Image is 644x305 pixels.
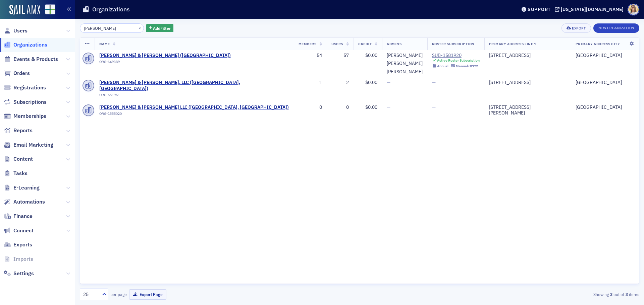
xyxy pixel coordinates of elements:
span: Memberships [13,112,46,120]
div: [GEOGRAPHIC_DATA] [576,80,634,86]
a: Organizations [4,41,47,49]
span: Organizations [13,41,47,49]
a: Users [4,27,28,34]
span: Imports [13,255,33,263]
span: Connect [13,227,34,234]
span: Registrations [13,84,46,91]
span: — [387,104,390,110]
h1: Organizations [92,5,130,13]
span: Subscriptions [13,98,47,106]
span: $0.00 [365,79,377,85]
span: Members [299,42,317,46]
a: Automations [4,198,45,206]
a: Email Marketing [4,141,53,149]
span: Finance [13,213,33,220]
span: Credit [358,42,372,46]
span: Events & Products [13,56,58,63]
a: Memberships [4,112,46,120]
div: 25 [83,291,98,298]
div: 0 [299,104,322,110]
button: [US_STATE][DOMAIN_NAME] [555,7,626,12]
div: 1 [299,80,322,86]
span: — [432,79,436,85]
div: Annual [437,64,448,68]
a: Reports [4,127,33,134]
div: ORG-1555020 [99,111,289,118]
span: Users [331,42,343,46]
div: 0 [331,104,349,110]
a: Settings [4,270,34,277]
div: 57 [331,53,349,59]
div: ORG-651961 [99,93,289,99]
a: Content [4,155,33,163]
div: [US_STATE][DOMAIN_NAME] [561,6,624,12]
span: Name [99,42,110,46]
div: Support [528,6,551,12]
span: Automations [13,198,45,206]
a: SUB-1581920 [432,53,480,59]
span: $0.00 [365,104,377,110]
span: — [432,104,436,110]
div: Manual x0972 [456,64,478,68]
span: Tasks [13,170,28,177]
span: Profile [628,4,639,15]
a: Orders [4,70,30,77]
span: Content [13,155,33,163]
span: Frazier & Deeter, LLC (Atlanta, GA) [99,80,289,91]
a: Exports [4,241,32,248]
div: [STREET_ADDRESS] [489,53,566,59]
a: [PERSON_NAME] & [PERSON_NAME], LLC ([GEOGRAPHIC_DATA], [GEOGRAPHIC_DATA]) [99,80,289,91]
input: Search… [80,23,144,33]
div: [STREET_ADDRESS][PERSON_NAME] [489,104,566,116]
a: [PERSON_NAME] & [PERSON_NAME] LLC ([GEOGRAPHIC_DATA], [GEOGRAPHIC_DATA]) [99,104,289,110]
span: Primary Address Line 1 [489,42,536,46]
a: View Homepage [40,4,55,16]
div: ORG-649389 [99,60,231,66]
div: [GEOGRAPHIC_DATA] [576,104,634,110]
a: Subscriptions [4,98,47,106]
strong: 3 [609,291,613,297]
img: SailAMX [45,4,55,15]
a: Finance [4,213,33,220]
button: AddFilter [146,24,174,32]
img: SailAMX [9,5,40,15]
div: Active Roster Subscription [437,58,480,63]
a: [PERSON_NAME] [387,53,423,59]
span: Settings [13,270,34,277]
strong: 3 [624,291,629,297]
a: New Organization [593,24,639,30]
span: Users [13,27,28,34]
span: Reports [13,127,33,134]
button: New Organization [593,23,639,33]
div: Export [572,26,586,30]
a: Registrations [4,84,46,91]
span: Frazier & Deeter (Huntsville) [99,53,231,59]
span: E-Learning [13,184,40,192]
a: E-Learning [4,184,40,192]
span: Exports [13,241,32,248]
a: Imports [4,255,33,263]
div: [STREET_ADDRESS] [489,80,566,86]
a: [PERSON_NAME] [387,61,423,67]
button: × [137,25,143,31]
a: Events & Products [4,56,58,63]
div: 54 [299,53,322,59]
a: Tasks [4,170,28,177]
a: [PERSON_NAME] & [PERSON_NAME] ([GEOGRAPHIC_DATA]) [99,53,231,59]
span: Email Marketing [13,141,53,149]
span: — [387,79,390,85]
span: $0.00 [365,52,377,58]
div: [GEOGRAPHIC_DATA] [576,53,634,59]
span: Add Filter [153,25,171,31]
span: Roster Subscription [432,42,475,46]
span: Primary Address City [576,42,620,46]
a: [PERSON_NAME] [387,69,423,75]
label: per page [110,291,127,297]
span: Admins [387,42,401,46]
span: Orders [13,70,30,77]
